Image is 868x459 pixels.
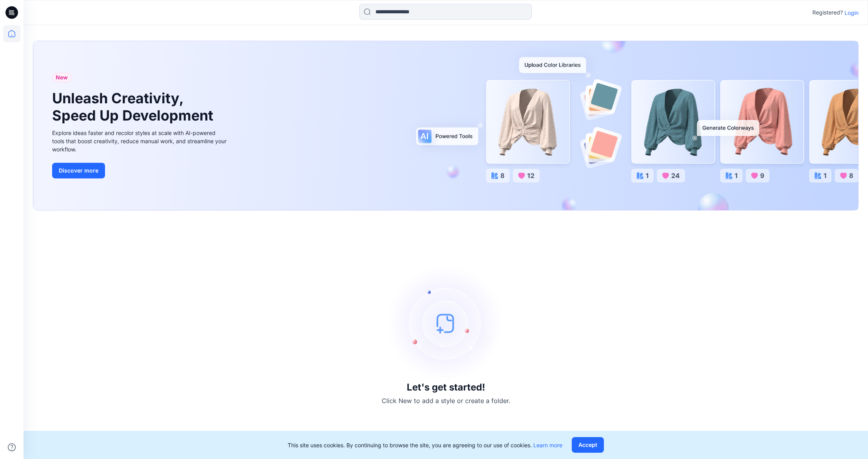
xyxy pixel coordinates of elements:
[812,8,843,17] p: Registered?
[288,441,562,449] p: This site uses cookies. By continuing to browse the site, you are agreeing to our use of cookies.
[52,129,228,153] div: Explore ideas faster and recolor styles at scale with AI-powered tools that boost creativity, red...
[52,163,228,178] a: Discover more
[52,90,217,124] h1: Unleash Creativity, Speed Up Development
[844,9,859,17] p: Login
[382,396,510,405] p: Click New to add a style or create a folder.
[572,437,604,453] button: Accept
[387,265,505,382] img: empty-state-image.svg
[407,382,485,393] h3: Let's get started!
[56,73,68,82] span: New
[52,163,105,178] button: Discover more
[533,442,562,448] a: Learn more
